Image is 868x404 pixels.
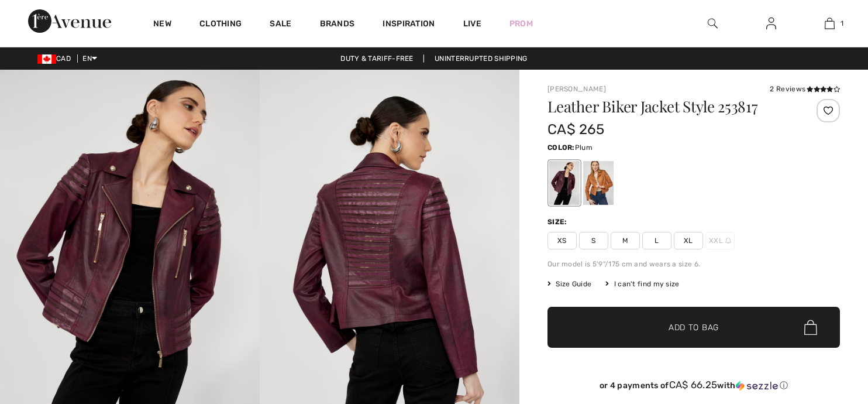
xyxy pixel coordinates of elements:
[547,307,840,348] button: Add to Bag
[605,279,679,289] div: I can't find my size
[669,379,718,391] span: CA$ 66.25
[547,217,570,227] div: Size:
[611,232,640,249] span: M
[841,18,843,29] span: 1
[705,232,735,249] span: XXL
[463,18,481,30] a: Live
[37,54,75,63] span: CAD
[583,161,614,205] div: Burnt orange
[509,18,533,30] a: Prom
[547,121,604,138] span: CA$ 265
[199,19,242,31] a: Clothing
[547,279,591,289] span: Size Guide
[549,161,580,205] div: Plum
[320,19,355,31] a: Brands
[579,232,608,249] span: S
[642,232,671,249] span: L
[547,85,606,93] a: [PERSON_NAME]
[674,232,703,249] span: XL
[28,9,111,33] img: 1ère Avenue
[770,84,840,94] div: 2 Reviews
[757,16,786,31] a: Sign In
[708,16,718,30] img: search the website
[383,19,435,31] span: Inspiration
[270,19,291,31] a: Sale
[736,381,778,391] img: Sezzle
[547,99,791,114] h1: Leather Biker Jacket Style 253817
[547,143,575,152] span: Color:
[766,16,776,30] img: My Info
[153,19,171,31] a: New
[82,54,97,63] span: EN
[575,143,593,152] span: Plum
[825,16,835,30] img: My Bag
[547,379,840,391] div: or 4 payments of with
[547,259,840,269] div: Our model is 5'9"/175 cm and wears a size 6.
[547,232,577,249] span: XS
[669,321,719,334] span: Add to Bag
[725,238,731,244] img: ring-m.svg
[801,16,858,30] a: 1
[37,54,56,64] img: Canadian Dollar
